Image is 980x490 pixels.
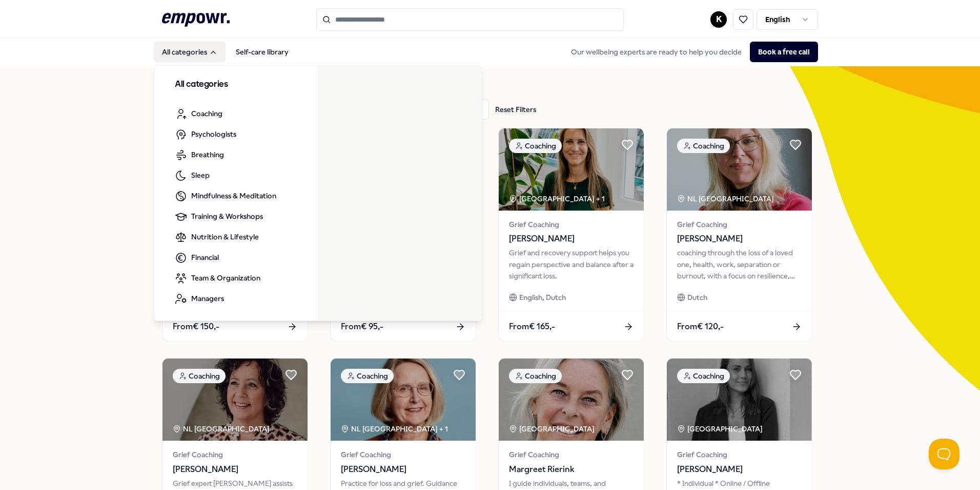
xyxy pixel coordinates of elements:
img: package image [162,359,308,441]
span: Grief Coaching [509,449,634,460]
button: K [710,11,727,28]
nav: Main [154,42,297,62]
a: Team & Organization [167,268,269,289]
div: Our wellbeing experts are ready to help you decide [563,42,818,62]
span: [PERSON_NAME] [509,232,634,246]
span: From € 120,- [677,320,724,333]
span: [PERSON_NAME] [677,463,802,476]
a: Sleep [167,165,218,186]
div: All categories [154,66,482,322]
h3: All categories [175,78,298,91]
span: Grief Coaching [173,449,297,460]
div: Coaching [341,369,394,383]
img: package image [499,359,644,441]
span: English, Dutch [519,292,566,303]
div: Coaching [509,369,562,383]
button: All categories [154,42,226,62]
span: From € 95,- [341,320,383,333]
a: package imageCoachingNL [GEOGRAPHIC_DATA] Grief Coaching[PERSON_NAME]coaching through the loss of... [666,128,812,342]
span: Dutch [687,292,707,303]
div: NL [GEOGRAPHIC_DATA] [173,423,271,435]
a: Managers [167,289,232,309]
div: Coaching [677,139,730,153]
span: [PERSON_NAME] [677,232,802,246]
div: Reset Filters [495,104,536,115]
span: Sleep [191,169,210,181]
div: NL [GEOGRAPHIC_DATA] [677,193,775,204]
img: package image [499,128,644,211]
iframe: Help Scout Beacon - Open [929,439,959,469]
span: Psychologists [191,128,236,140]
img: package image [667,128,812,211]
div: Coaching [173,369,226,383]
div: [GEOGRAPHIC_DATA] [677,423,764,435]
span: Grief Coaching [341,449,465,460]
span: From € 165,- [509,320,555,333]
a: Nutrition & Lifestyle [167,227,267,248]
span: Grief Coaching [509,219,634,230]
span: From € 150,- [173,320,219,333]
img: package image [667,359,812,441]
span: [PERSON_NAME] [341,463,465,476]
span: Breathing [191,149,224,160]
div: [GEOGRAPHIC_DATA] + 1 [509,193,605,204]
span: Financial [191,252,219,263]
div: Grief and recovery support helps you regain perspective and balance after a significant loss. [509,247,634,281]
a: Self-care library [228,42,297,62]
span: Nutrition & Lifestyle [191,231,259,242]
span: Margreet Rierink [509,463,634,476]
div: [GEOGRAPHIC_DATA] [509,423,596,435]
span: Managers [191,293,224,304]
a: Coaching [167,104,231,124]
button: Book a free call [750,42,818,62]
a: Mindfulness & Meditation [167,186,284,206]
div: NL [GEOGRAPHIC_DATA] + 1 [341,423,448,435]
span: Mindfulness & Meditation [191,190,276,201]
img: package image [331,359,476,441]
div: coaching through the loss of a loved one, health, work, separation or burnout, with a focus on re... [677,247,802,281]
div: Coaching [677,369,730,383]
span: Team & Organization [191,272,260,284]
a: Training & Workshops [167,206,271,227]
input: Search for products, categories or subcategories [316,8,624,31]
div: Coaching [509,139,562,153]
span: Training & Workshops [191,211,263,222]
span: Grief Coaching [677,219,802,230]
span: [PERSON_NAME] [173,463,297,476]
a: Psychologists [167,124,244,145]
a: package imageCoaching[GEOGRAPHIC_DATA] + 1Grief Coaching[PERSON_NAME]Grief and recovery support h... [498,128,644,342]
a: Breathing [167,145,232,165]
a: Financial [167,248,227,268]
span: Coaching [191,108,222,119]
span: Grief Coaching [677,449,802,460]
